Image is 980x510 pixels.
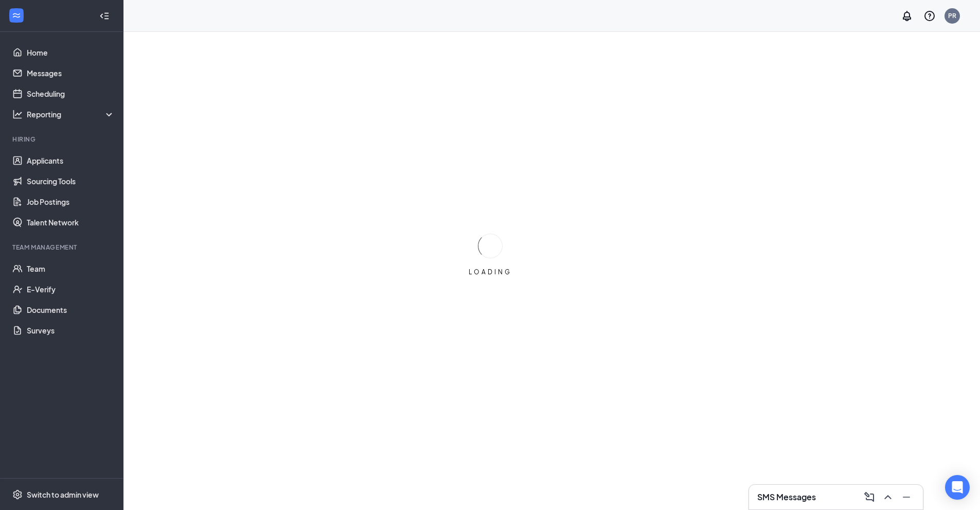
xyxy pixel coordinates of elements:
div: Open Intercom Messenger [945,475,970,500]
div: Team Management [12,243,113,252]
h3: SMS Messages [757,491,816,503]
svg: WorkstreamLogo [11,10,22,21]
svg: Collapse [99,11,110,21]
a: Home [27,42,115,63]
button: ComposeMessage [861,489,878,505]
svg: ComposeMessage [863,491,876,503]
a: Sourcing Tools [27,171,115,191]
div: Switch to admin view [27,489,99,500]
a: Team [27,258,115,279]
a: Applicants [27,150,115,171]
div: Reporting [27,109,115,119]
a: Talent Network [27,212,115,233]
a: Job Postings [27,191,115,212]
a: Surveys [27,320,115,341]
svg: Minimize [900,491,913,503]
svg: Analysis [12,109,23,119]
button: Minimize [898,489,915,505]
svg: QuestionInfo [923,10,936,22]
div: LOADING [465,268,516,276]
a: Messages [27,63,115,83]
a: E-Verify [27,279,115,300]
button: ChevronUp [880,489,896,505]
svg: Notifications [901,10,913,22]
svg: ChevronUp [882,491,894,503]
a: Scheduling [27,83,115,104]
a: Documents [27,300,115,320]
div: PR [948,11,956,20]
div: Hiring [12,135,113,144]
svg: Settings [12,489,23,500]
